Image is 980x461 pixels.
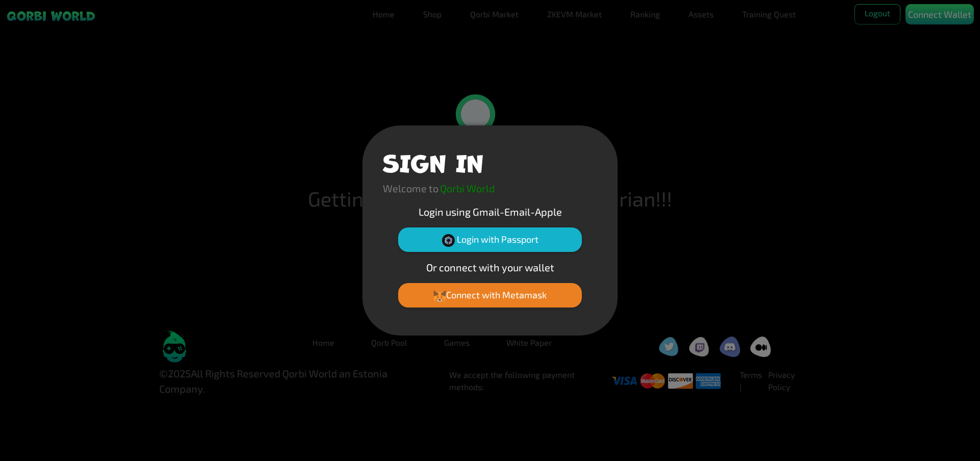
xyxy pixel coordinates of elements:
p: Login using Gmail-Email-Apple [383,204,597,219]
button: Login with Passport [398,227,582,252]
p: Or connect with your wallet [383,260,597,275]
button: Connect with Metamask [398,283,582,308]
p: Welcome to [383,181,438,196]
img: Passport Logo [442,234,455,247]
h1: SIGN IN [383,146,483,176]
p: Qorbi World [440,181,495,196]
